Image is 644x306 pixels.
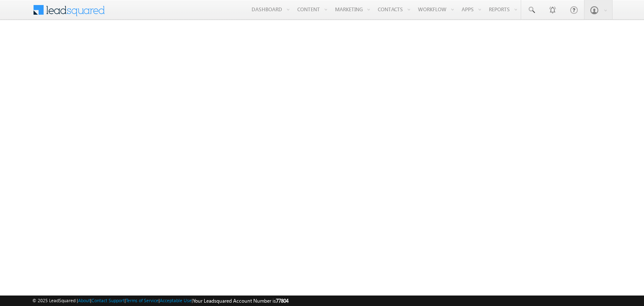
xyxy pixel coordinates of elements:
a: Terms of Service [126,298,158,303]
span: Your Leadsquared Account Number is [193,298,288,304]
span: © 2025 LeadSquared | | | | | [32,297,288,305]
a: About [78,298,90,303]
a: Contact Support [91,298,125,303]
a: Acceptable Use [160,298,192,303]
span: 77804 [276,298,288,304]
